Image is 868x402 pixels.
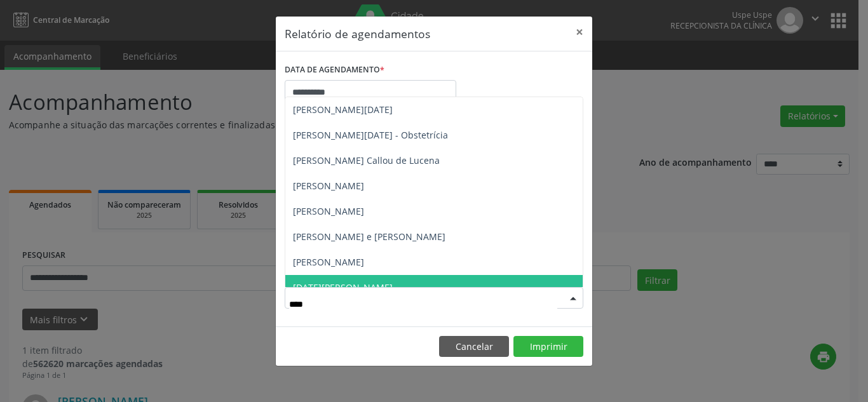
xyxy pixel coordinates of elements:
span: [PERSON_NAME] e [PERSON_NAME] [293,231,445,243]
h5: Relatório de agendamentos [285,25,430,42]
span: [PERSON_NAME][DATE] - Obstetrícia [293,129,448,141]
span: [PERSON_NAME] [293,205,364,217]
button: Close [567,17,592,48]
label: DATA DE AGENDAMENTO [285,60,384,80]
span: [PERSON_NAME] [293,256,364,268]
span: [PERSON_NAME][DATE] [293,104,393,116]
button: Cancelar [439,336,509,358]
span: [PERSON_NAME] [293,180,364,192]
span: [DATE][PERSON_NAME] [293,281,393,293]
button: Imprimir [513,336,583,358]
span: [PERSON_NAME] Callou de Lucena [293,154,440,166]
